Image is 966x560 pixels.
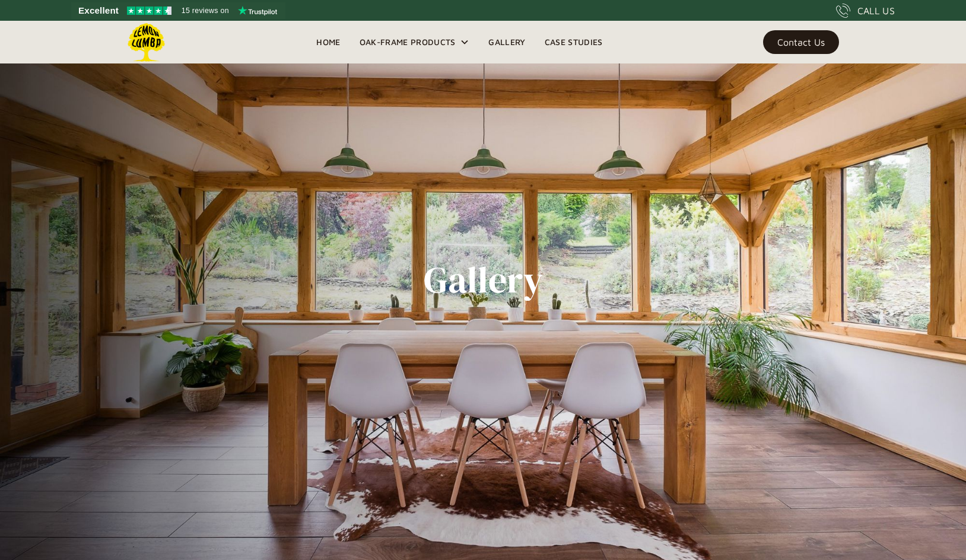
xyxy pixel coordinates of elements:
div: Oak-Frame Products [360,35,456,49]
img: Trustpilot logo [238,6,277,15]
a: CALL US [836,4,895,18]
a: Case Studies [535,33,612,51]
img: Trustpilot 4.5 stars [127,7,171,15]
h1: Gallery [424,259,543,301]
a: See Lemon Lumba reviews on Trustpilot [71,2,285,19]
span: 15 reviews on [182,4,229,18]
a: Gallery [479,33,535,51]
a: Home [307,33,349,51]
div: CALL US [857,4,895,18]
div: Oak-Frame Products [350,21,479,63]
a: Contact Us [763,30,839,54]
div: Contact Us [777,38,825,46]
span: Excellent [78,4,119,18]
